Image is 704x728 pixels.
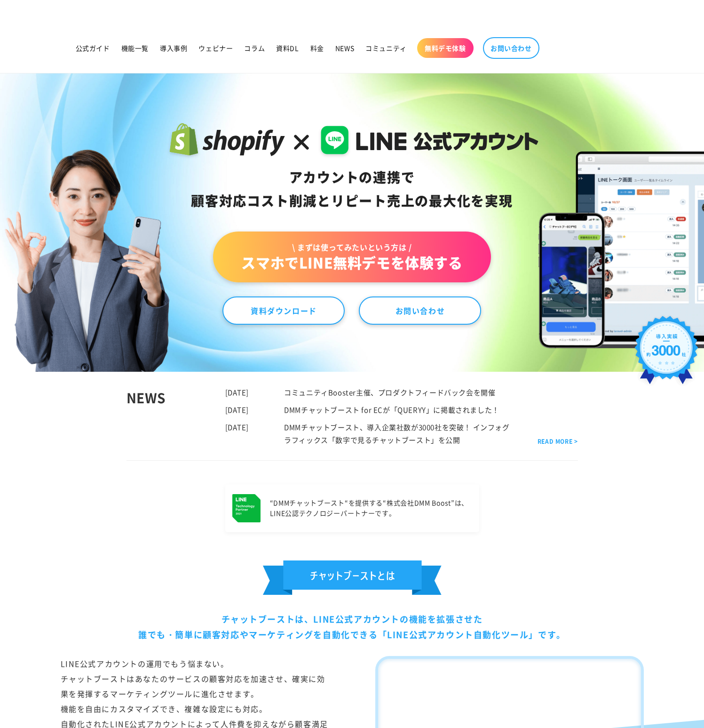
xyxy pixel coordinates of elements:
[213,232,490,282] a: \ まずは使ってみたいという方は /スマホでLINE無料デモを体験する
[425,44,466,52] span: 無料デモ体験
[225,422,249,432] time: [DATE]
[490,44,532,52] span: お問い合わせ
[241,242,462,252] span: \ まずは使ってみたいという方は /
[127,386,225,446] div: NEWS
[330,38,360,58] a: NEWS
[310,44,324,52] span: 料金
[284,387,495,397] a: コミュニティBooster主催、プロダクトフィードバック会を開催
[61,611,644,642] div: チャットブーストは、LINE公式アカウントの機能を拡張させた 誰でも・簡単に顧客対応やマーケティングを自動化できる「LINE公式アカウント自動化ツール」です。
[305,38,330,58] a: 料金
[76,44,110,52] span: 公式ガイド
[631,312,702,393] img: 導入実績約3000社
[116,38,154,58] a: 機能一覧
[166,166,538,213] div: アカウントの連携で 顧客対応コスト削減と リピート売上の 最大化を実現
[225,405,249,415] time: [DATE]
[359,296,481,325] a: お問い合わせ
[365,44,407,52] span: コミュニティ
[70,38,116,58] a: 公式ガイド
[238,38,270,58] a: コラム
[225,387,249,397] time: [DATE]
[270,498,469,519] p: “DMMチャットブースト“を提供する “株式会社DMM Boost”は、 LINE公認テクノロジーパートナーです。
[483,37,539,59] a: お問い合わせ
[244,44,265,52] span: コラム
[263,560,442,595] img: チェットブーストとは
[276,44,299,52] span: 資料DL
[270,38,304,58] a: 資料DL
[160,44,187,52] span: 導入事例
[284,422,509,445] a: DMMチャットブースト、導入企業社数が3000社を突破！ インフォグラフィックス「数字で見るチャットブースト」を公開
[121,44,149,52] span: 機能一覧
[154,38,193,58] a: 導入事例
[335,44,354,52] span: NEWS
[198,44,233,52] span: ウェビナー
[360,38,412,58] a: コミュニティ
[538,436,578,447] a: READ MORE >
[284,405,499,415] a: DMMチャットブースト for ECが「QUERYY」に掲載されました！
[222,296,345,325] a: 資料ダウンロード
[193,38,238,58] a: ウェビナー
[417,38,474,58] a: 無料デモ体験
